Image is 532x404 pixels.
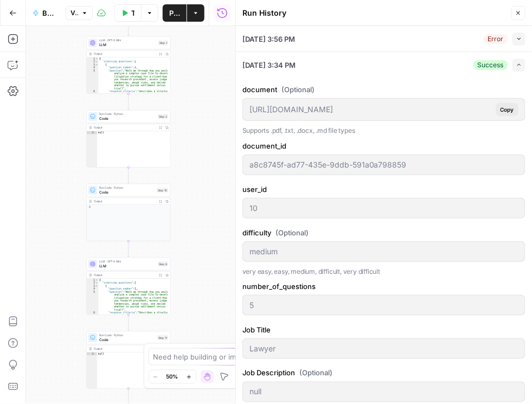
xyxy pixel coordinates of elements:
[95,279,99,282] span: Toggle code folding, rows 1 through 29
[163,4,187,22] button: Publish
[249,300,518,311] input: 5, 10, 15, 20
[42,8,57,18] span: Basic Interview Prep - Question Creator
[26,4,63,22] button: Basic Interview Prep - Question Creator
[87,61,99,64] div: 2
[87,282,99,285] div: 2
[87,131,97,134] div: 1
[87,291,99,312] div: 5
[87,312,99,375] div: 6
[242,324,525,335] label: Job Title
[87,63,99,67] div: 3
[249,246,518,257] input: very easy, easy, medium, difficult, very difficult
[242,227,525,238] label: difficulty
[158,41,168,46] div: Step 1
[95,285,99,288] span: Toggle code folding, rows 3 through 7
[131,8,134,18] span: Test Workflow
[157,336,168,341] div: Step 11
[484,34,508,44] div: Error
[95,57,99,61] span: Toggle code folding, rows 1 through 14
[87,205,170,209] div: 3
[87,91,99,153] div: 6
[87,279,99,282] div: 1
[242,140,525,151] label: document_id
[87,285,99,288] div: 3
[66,6,93,20] button: Version 131
[242,266,525,277] p: very easy, easy, medium, difficult, very difficult
[99,337,155,343] span: Code
[242,34,295,44] span: [DATE] 3:56 PM
[99,334,155,338] span: Run Code · Python
[99,264,156,269] span: LLM
[242,60,296,70] span: [DATE] 3:34 PM
[95,61,99,64] span: Toggle code folding, rows 2 through 13
[99,116,156,121] span: Code
[299,368,332,379] span: (Optional)
[242,184,525,195] label: user_id
[249,343,518,354] input: Insurance Sales
[158,262,168,267] div: Step 8
[242,281,525,292] label: number_of_questions
[99,260,156,264] span: LLM · GPT-5 Mini
[87,57,99,61] div: 1
[242,84,525,95] label: document
[87,67,99,70] div: 4
[157,188,168,193] div: Step 15
[94,273,156,278] div: Output
[496,103,518,116] button: Copy
[242,368,525,379] label: Job Description
[128,315,130,331] g: Edge from step_8 to step_11
[87,352,97,356] div: 1
[70,8,78,18] span: Version 131
[87,36,171,94] div: LLM · GPT-5 MiniLLMStep 1Output{ "interview_questions":[ { "question_number":1, "question":"Walk ...
[87,331,171,389] div: Run Code · PythonCodeStep 11Outputnull
[128,168,130,183] g: Edge from step_2 to step_15
[94,200,156,204] div: Output
[128,241,130,257] g: Edge from step_15 to step_8
[95,63,99,67] span: Toggle code folding, rows 3 through 7
[166,373,178,381] span: 50%
[94,126,156,130] div: Output
[94,347,156,351] div: Output
[87,184,171,241] div: Run Code · PythonCodeStep 15Output3
[99,39,156,43] span: LLM · GPT-5 Mini
[99,112,156,117] span: Run Code · Python
[128,20,130,36] g: Edge from start to step_1
[275,227,309,238] span: (Optional)
[242,125,525,136] p: Supports .pdf, .txt, .docx, .md file types
[99,186,155,190] span: Run Code · Python
[87,69,99,91] div: 5
[87,258,171,315] div: LLM · GPT-5 MiniLLMStep 8Output{ "interview_questions":[ { "question_number":1, "question":"Walk ...
[94,52,156,56] div: Output
[169,8,180,18] span: Publish
[128,94,130,110] g: Edge from step_1 to step_2
[281,84,315,95] span: (Optional)
[95,282,99,285] span: Toggle code folding, rows 2 through 28
[99,190,155,195] span: Code
[99,42,156,48] span: LLM
[114,4,141,22] button: Test Workflow
[473,60,508,70] div: Success
[87,288,99,291] div: 4
[87,110,171,168] div: Run Code · PythonCodeStep 2Outputnull
[501,105,514,114] span: Copy
[158,114,168,119] div: Step 2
